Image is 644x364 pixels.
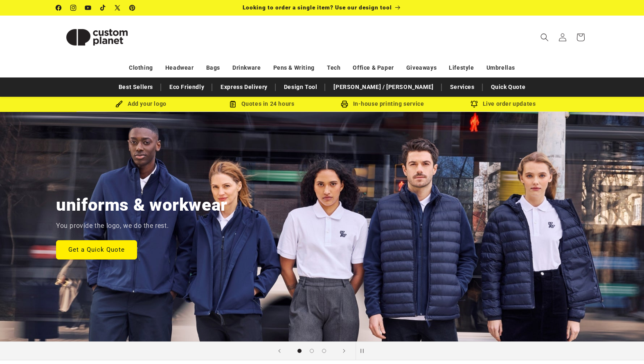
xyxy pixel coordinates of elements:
[341,100,348,108] img: In-house printing
[81,99,201,109] div: Add your logo
[280,80,322,94] a: Design Tool
[486,61,515,75] a: Umbrellas
[232,61,261,75] a: Drinkware
[446,80,479,94] a: Services
[201,99,322,109] div: Quotes in 24 hours
[487,80,530,94] a: Quick Quote
[270,342,288,360] button: Previous slide
[471,100,478,108] img: Order updates
[56,240,137,259] a: Get a Quick Quote
[165,80,208,94] a: Eco Friendly
[536,28,554,46] summary: Search
[356,342,374,360] button: Pause slideshow
[129,61,153,75] a: Clothing
[56,19,138,56] img: Custom Planet
[406,61,437,75] a: Giveaways
[322,99,443,109] div: In-house printing service
[53,16,141,59] a: Custom Planet
[293,345,306,357] button: Load slide 1 of 3
[165,61,194,75] a: Headwear
[443,99,563,109] div: Live order updates
[318,345,330,357] button: Load slide 3 of 3
[335,342,353,360] button: Next slide
[56,220,169,232] p: You provide the logo, we do the rest.
[353,61,394,75] a: Office & Paper
[329,80,437,94] a: [PERSON_NAME] / [PERSON_NAME]
[216,80,272,94] a: Express Delivery
[243,4,392,11] span: Looking to order a single item? Use our design tool
[327,61,340,75] a: Tech
[206,61,220,75] a: Bags
[273,61,315,75] a: Pens & Writing
[229,100,236,108] img: Order Updates Icon
[115,100,123,108] img: Brush Icon
[115,80,157,94] a: Best Sellers
[56,194,227,216] h2: uniforms & workwear
[306,345,318,357] button: Load slide 2 of 3
[449,61,474,75] a: Lifestyle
